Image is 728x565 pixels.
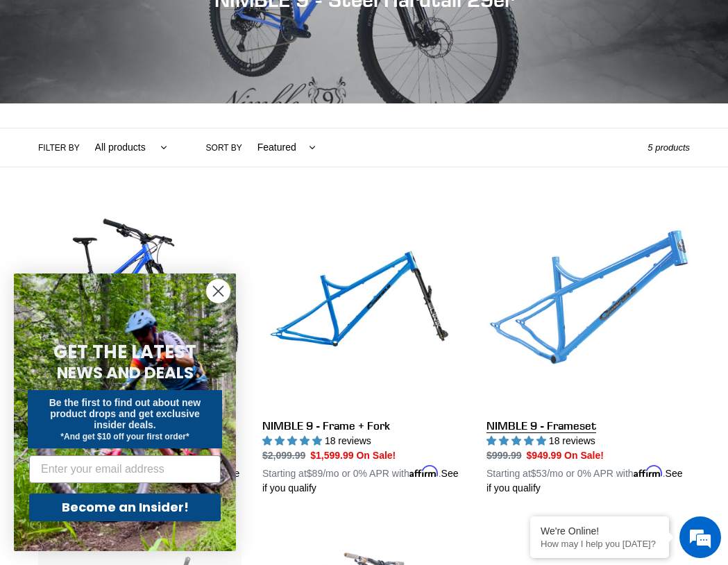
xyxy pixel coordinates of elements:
button: Close dialog [206,279,230,303]
img: d_696896380_company_1647369064580_696896380 [44,69,79,104]
span: *And get $10 off your first order* [60,432,189,441]
div: Navigation go back [15,76,36,97]
button: Become an Insider! [29,494,221,521]
span: 5 products [647,142,690,153]
label: Filter by [38,142,80,154]
p: How may I help you today? [541,539,659,549]
label: Sort by [206,142,242,154]
span: GET THE LATEST [53,339,196,364]
span: Be the first to find out about new product drops and get exclusive insider deals. [49,397,201,430]
textarea: Type your message and hit 'Enter' [7,379,264,428]
span: NEWS AND DEALS [57,362,194,384]
div: Minimize live chat window [228,7,261,40]
input: Enter your email address [29,455,221,483]
div: We're Online! [541,525,659,537]
div: Chat with us now [93,78,254,96]
span: We're online! [81,175,192,315]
